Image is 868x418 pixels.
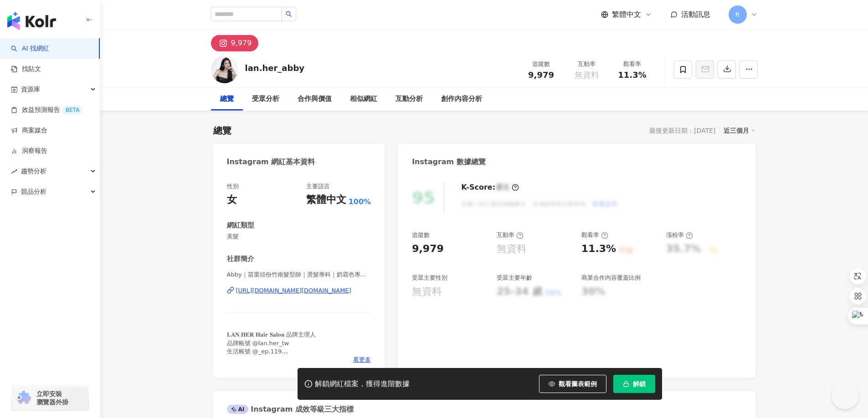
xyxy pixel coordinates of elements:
[412,274,447,282] div: 受眾主要性別
[252,94,279,105] div: 受眾分析
[497,242,527,256] div: 無資料
[11,106,83,115] a: 效益預測報告BETA
[231,37,252,50] div: 9,979
[211,35,259,51] button: 9,979
[286,11,292,17] span: search
[524,60,559,69] div: 追蹤數
[353,356,371,364] span: 看更多
[227,193,237,207] div: 女
[681,10,710,19] span: 活動訊息
[612,10,641,20] span: 繁體中文
[497,231,524,239] div: 互動率
[613,375,655,393] button: 解鎖
[461,182,519,192] div: K-Score :
[350,94,377,105] div: 相似網紅
[581,274,641,282] div: 商業合作內容覆蓋比例
[227,331,347,396] span: 𝐋𝐀𝐍.𝐇𝐄𝐑 𝐇𝐚𝐢𝐫 𝐒𝐚𝐥𝐨𝐧 品牌主理人 品牌帳號 @lan.her_tw 生活帳號 @_ep.119 - 時間就是金錢 染頭髮很快的人！ 小紅書髮型完美複製 只要妳想要絕對沒問題！ ▾...
[12,386,88,410] a: chrome extension立即安裝 瀏覽器外掛
[315,379,410,389] div: 解鎖網紅檔案，獲得進階數據
[21,79,40,100] span: 資源庫
[227,182,239,191] div: 性別
[227,405,249,414] div: AI
[15,391,32,405] img: chrome extension
[211,56,238,83] img: KOL Avatar
[349,197,371,207] span: 100%
[213,124,231,137] div: 總覽
[306,193,346,207] div: 繁體中文
[581,242,616,256] div: 11.3%
[618,71,646,80] span: 11.3%
[298,94,332,105] div: 合作與價值
[441,94,482,105] div: 創作內容分析
[227,157,315,167] div: Instagram 網紅基本資料
[615,60,650,69] div: 觀看率
[666,231,693,239] div: 漲粉率
[11,146,47,156] a: 洞察報告
[220,94,234,105] div: 總覽
[227,254,254,264] div: 社群簡介
[21,181,46,202] span: 競品分析
[633,380,646,388] span: 解鎖
[227,221,254,230] div: 網紅類型
[227,404,354,414] div: Instagram 成效等級三大指標
[227,271,371,279] span: Abby｜苗栗頭份竹南髮型師｜燙髮專科｜奶霜色專科｜水霧染｜髮質質感修護｜髮鍍膜｜京喚羽系統修護 | lan.her_abby
[412,285,442,299] div: 無資料
[245,62,305,74] div: lan.her_abby
[559,380,597,388] span: 觀看圖表範例
[575,71,599,80] span: 無資料
[11,65,41,74] a: 找貼文
[11,168,17,175] span: rise
[581,231,608,239] div: 觀看率
[236,287,351,295] div: [URL][DOMAIN_NAME][DOMAIN_NAME]
[649,127,715,134] div: 最後更新日期：[DATE]
[497,274,532,282] div: 受眾主要年齡
[724,125,755,136] div: 近三個月
[36,390,68,406] span: 立即安裝 瀏覽器外掛
[412,231,430,239] div: 追蹤數
[395,94,423,105] div: 互動分析
[306,182,330,191] div: 主要語言
[412,157,486,167] div: Instagram 數據總覽
[7,12,56,30] img: logo
[227,287,371,295] a: [URL][DOMAIN_NAME][DOMAIN_NAME]
[11,126,47,135] a: 商案媒合
[735,10,740,20] span: R
[528,70,554,80] span: 9,979
[11,44,49,53] a: searchAI 找網紅
[227,232,371,241] span: 美髮
[539,375,606,393] button: 觀看圖表範例
[412,242,444,256] div: 9,979
[570,60,604,69] div: 互動率
[21,161,46,181] span: 趨勢分析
